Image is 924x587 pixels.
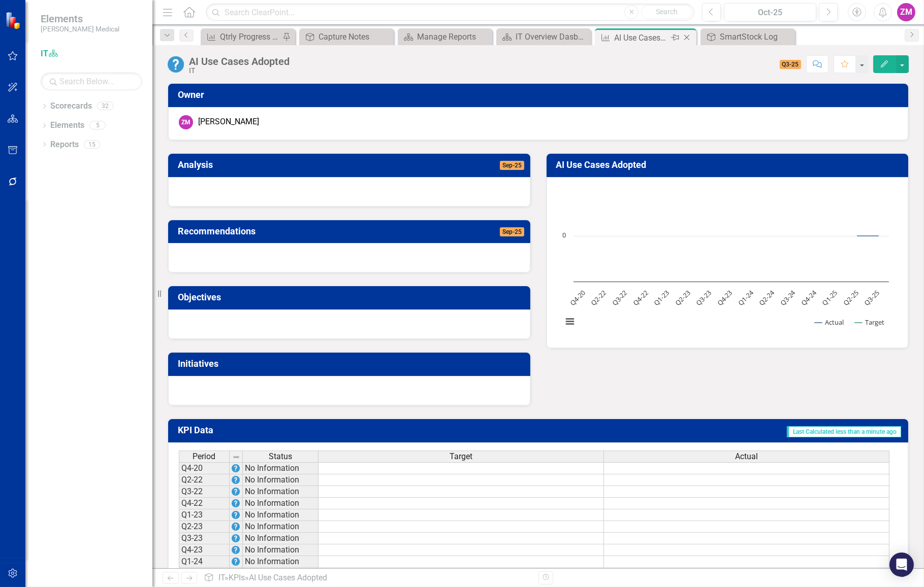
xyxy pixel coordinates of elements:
small: [PERSON_NAME] Medical [41,25,119,33]
td: No Information [243,486,318,498]
h3: Recommendations [178,226,442,236]
h3: Objectives [178,292,524,302]
img: 8DAGhfEEPCf229AAAAAElFTkSuQmCC [232,453,240,461]
text: Q2-24 [757,288,776,307]
a: Qtrly Progress Survey of New Technology to Enable the Strategy (% 9/10) [203,30,280,43]
span: Actual [735,452,758,461]
td: Q1-23 [179,509,230,521]
td: Q3-22 [179,486,230,498]
div: Open Intercom Messenger [889,553,914,577]
td: No Information [243,533,318,544]
div: Capture Notes [318,30,391,43]
td: Q4-22 [179,498,230,509]
td: Q4-23 [179,544,230,556]
h3: KPI Data [178,425,348,435]
text: Q2-23 [673,288,691,307]
span: Last Calculated less than a minute ago [787,426,901,437]
td: Q2-24 [179,568,230,579]
text: Q3-24 [778,288,797,307]
img: EPrye+mTK9pvt+TU27aWpTKctATH3YPfOpp6JwpcOnVRu8ICjoSzQQ4ga9ifFOM3l6IArfXMrAt88bUovrqVHL8P7rjhUPFG0... [232,546,240,554]
a: SmartStock Log [703,30,792,43]
span: Q3-25 [780,60,802,69]
div: IT [189,67,290,75]
div: ZM [179,115,193,129]
span: Search [656,8,678,16]
span: Elements [41,13,119,25]
a: Reports [50,139,79,151]
td: Q4-20 [179,462,230,474]
td: No Information [243,462,318,474]
h3: Initiatives [178,359,524,369]
div: » » [204,572,530,584]
td: No Information [243,474,318,486]
a: Manage Reports [400,30,490,43]
div: Qtrly Progress Survey of New Technology to Enable the Strategy (% 9/10) [220,30,280,43]
button: ZM [897,3,915,21]
a: IT [41,48,142,60]
div: Chart. Highcharts interactive chart. [557,185,898,337]
span: Target [450,452,472,461]
button: Oct-25 [724,3,816,21]
a: Elements [50,120,84,131]
img: EPrye+mTK9pvt+TU27aWpTKctATH3YPfOpp6JwpcOnVRu8ICjoSzQQ4ga9ifFOM3l6IArfXMrAt88bUovrqVHL8P7rjhUPFG0... [232,464,240,472]
text: Q3-23 [694,288,713,307]
text: Q4-22 [631,288,650,307]
td: Q2-23 [179,521,230,533]
img: EPrye+mTK9pvt+TU27aWpTKctATH3YPfOpp6JwpcOnVRu8ICjoSzQQ4ga9ifFOM3l6IArfXMrAt88bUovrqVHL8P7rjhUPFG0... [232,511,240,519]
div: AI Use Cases Adopted [614,31,668,44]
span: Status [269,452,292,461]
text: Q4-24 [799,288,818,307]
img: EPrye+mTK9pvt+TU27aWpTKctATH3YPfOpp6JwpcOnVRu8ICjoSzQQ4ga9ifFOM3l6IArfXMrAt88bUovrqVHL8P7rjhUPFG0... [232,488,240,496]
td: No Information [243,521,318,533]
img: No Information [168,56,184,73]
td: Q3-23 [179,533,230,544]
img: EPrye+mTK9pvt+TU27aWpTKctATH3YPfOpp6JwpcOnVRu8ICjoSzQQ4ga9ifFOM3l6IArfXMrAt88bUovrqVHL8P7rjhUPFG0... [232,499,240,507]
span: Sep-25 [500,161,524,170]
svg: Interactive chart [557,185,894,337]
td: No Information [243,544,318,556]
img: EPrye+mTK9pvt+TU27aWpTKctATH3YPfOpp6JwpcOnVRu8ICjoSzQQ4ga9ifFOM3l6IArfXMrAt88bUovrqVHL8P7rjhUPFG0... [232,523,240,531]
h3: Owner [178,90,902,100]
a: IT [218,573,225,582]
button: Show Actual [815,318,844,326]
text: Q2-22 [589,288,608,307]
div: SmartStock Log [720,30,792,43]
img: EPrye+mTK9pvt+TU27aWpTKctATH3YPfOpp6JwpcOnVRu8ICjoSzQQ4ga9ifFOM3l6IArfXMrAt88bUovrqVHL8P7rjhUPFG0... [232,476,240,484]
div: Manage Reports [417,30,490,43]
div: IT Overview Dasboard [516,30,588,43]
img: ClearPoint Strategy [5,12,23,29]
button: Search [641,5,692,19]
td: Q2-22 [179,474,230,486]
td: No Information [243,568,318,579]
text: Q4-23 [715,288,734,307]
h3: AI Use Cases Adopted [556,160,903,170]
text: Q1-24 [736,288,755,307]
div: Oct-25 [727,7,813,19]
text: 0 [562,230,566,239]
div: 32 [97,102,113,111]
button: Show Target [855,318,884,326]
a: KPIs [229,573,245,582]
td: Q1-24 [179,556,230,568]
div: 15 [84,140,100,149]
text: Q3-22 [610,288,628,307]
text: Q1-25 [820,288,839,307]
a: Capture Notes [302,30,391,43]
td: No Information [243,556,318,568]
text: Q1-23 [652,288,671,307]
a: Scorecards [50,100,92,112]
input: Search Below... [41,73,142,90]
h3: Analysis [178,160,383,170]
text: Q4-20 [567,288,586,307]
input: Search ClearPoint... [206,4,694,21]
div: AI Use Cases Adopted [249,573,327,582]
img: EPrye+mTK9pvt+TU27aWpTKctATH3YPfOpp6JwpcOnVRu8ICjoSzQQ4ga9ifFOM3l6IArfXMrAt88bUovrqVHL8P7rjhUPFG0... [232,558,240,566]
a: IT Overview Dasboard [499,30,588,43]
text: Q3-25 [862,288,881,307]
div: [PERSON_NAME] [198,116,259,128]
td: No Information [243,509,318,521]
span: Sep-25 [500,227,524,236]
div: AI Use Cases Adopted [189,56,290,67]
img: EPrye+mTK9pvt+TU27aWpTKctATH3YPfOpp6JwpcOnVRu8ICjoSzQQ4ga9ifFOM3l6IArfXMrAt88bUovrqVHL8P7rjhUPFG0... [232,534,240,542]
